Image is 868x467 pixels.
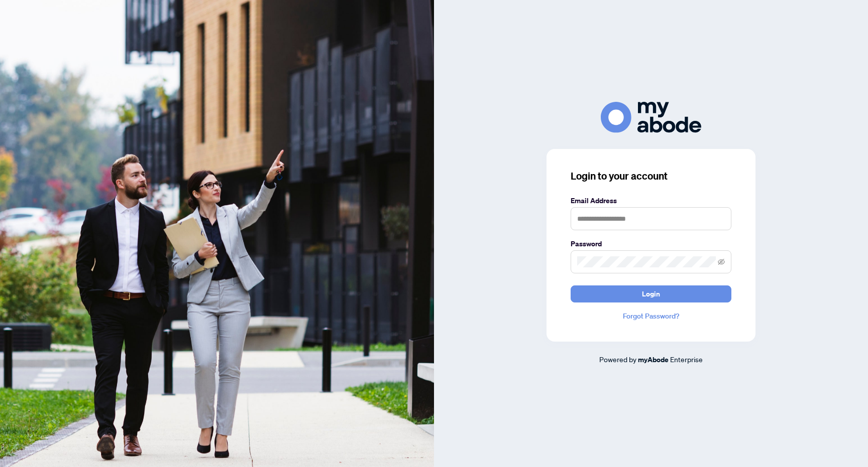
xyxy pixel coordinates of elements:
[571,238,731,249] label: Password
[670,355,703,364] span: Enterprise
[571,195,731,206] label: Email Address
[638,354,669,365] a: myAbode
[599,355,636,364] span: Powered by
[571,310,731,322] a: Forgot Password?
[571,169,731,183] h3: Login to your account
[642,286,660,302] span: Login
[601,102,701,132] img: ma-logo
[718,258,725,265] span: eye-invisible
[571,285,731,302] button: Login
